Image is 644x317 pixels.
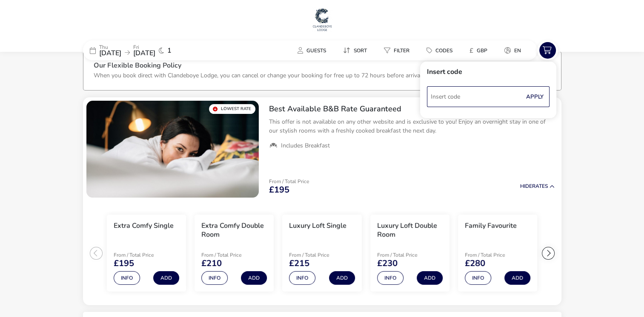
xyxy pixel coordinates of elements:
[377,221,443,239] h3: Luxury Loft Double Room
[377,44,416,57] button: Filter
[86,101,259,198] swiper-slide: 1 / 1
[201,252,262,258] p: From / Total Price
[394,47,409,54] span: Filter
[153,271,179,285] button: Add
[114,259,134,268] span: £195
[465,252,525,258] p: From / Total Price
[269,186,289,194] span: £195
[312,7,333,32] img: Main Website
[435,47,452,54] span: Codes
[103,211,190,295] swiper-slide: 1 / 6
[269,104,555,114] h2: Best Available B&B Rate Guaranteed
[201,259,222,268] span: £210
[463,44,494,57] button: £GBP
[377,44,420,57] naf-pibe-menu-bar-item: Filter
[336,44,377,57] naf-pibe-menu-bar-item: Sort
[463,44,498,57] naf-pibe-menu-bar-item: £GBP
[427,86,550,107] input: Code
[514,47,521,54] span: en
[469,46,473,55] i: £
[269,179,309,184] p: From / Total Price
[289,221,346,230] h3: Luxury Loft Single
[99,45,121,50] p: Thu
[420,44,463,57] naf-pibe-menu-bar-item: Codes
[201,221,267,239] h3: Extra Comfy Double Room
[262,97,561,157] div: Best Available B&B Rate GuaranteedThis offer is not available on any other website and is exclusi...
[190,211,278,295] swiper-slide: 2 / 6
[541,211,629,295] swiper-slide: 6 / 6
[377,259,398,268] span: £230
[269,117,555,135] p: This offer is not available on any other website and is exclusive to you! Enjoy an overnight stay...
[427,68,550,82] h3: Insert code
[289,259,309,268] span: £215
[465,259,485,268] span: £280
[94,71,494,79] p: When you book direct with Clandeboye Lodge, you can cancel or change your booking for free up to ...
[306,47,326,54] span: Guests
[465,271,491,285] button: Info
[114,221,174,230] h3: Extra Comfy Single
[329,271,355,285] button: Add
[420,44,459,57] button: Codes
[94,62,551,71] h3: Our Flexible Booking Policy
[291,44,333,57] button: Guests
[201,271,228,285] button: Info
[454,211,541,295] swiper-slide: 5 / 6
[281,142,330,150] span: Includes Breakfast
[477,47,487,54] span: GBP
[133,45,155,50] p: Fri
[83,40,211,60] div: Thu[DATE]Fri[DATE]1
[498,44,528,57] button: en
[520,183,532,190] span: Hide
[354,47,367,54] span: Sort
[209,104,255,114] div: Lowest Rate
[114,252,174,258] p: From / Total Price
[291,44,336,57] naf-pibe-menu-bar-item: Guests
[377,252,438,258] p: From / Total Price
[498,44,531,57] naf-pibe-menu-bar-item: en
[289,252,349,258] p: From / Total Price
[417,271,443,285] button: Add
[504,271,530,285] button: Add
[167,47,172,54] span: 1
[133,48,155,58] span: [DATE]
[520,184,555,189] button: HideRates
[336,44,374,57] button: Sort
[366,211,454,295] swiper-slide: 4 / 6
[278,211,366,295] swiper-slide: 3 / 6
[289,271,315,285] button: Info
[99,48,121,58] span: [DATE]
[114,271,140,285] button: Info
[465,221,517,230] h3: Family Favourite
[522,88,548,106] button: Apply
[377,271,404,285] button: Info
[241,271,267,285] button: Add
